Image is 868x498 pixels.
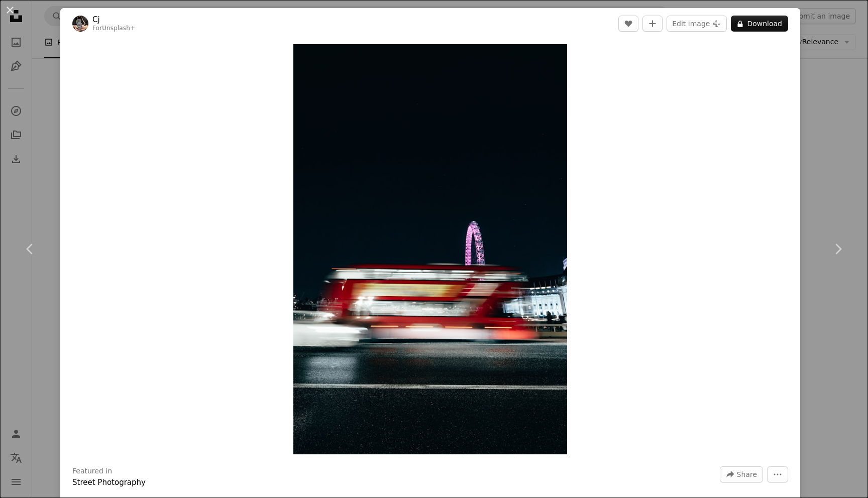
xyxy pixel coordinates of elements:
[72,466,112,476] h3: Featured in
[293,44,567,454] img: A blurry photo of a ferris wheel at night
[667,16,727,32] button: Edit image
[293,44,567,454] button: Zoom in on this image
[92,15,135,25] a: Cj
[72,16,88,32] img: Go to Cj's profile
[767,466,788,482] button: More Actions
[72,478,146,487] a: Street Photography
[642,16,663,32] button: Add to Collection
[102,25,135,32] a: Unsplash+
[808,201,868,297] a: Next
[737,467,757,482] span: Share
[720,466,763,482] button: Share this image
[731,16,788,32] button: Download
[92,25,135,33] div: For
[618,16,638,32] button: Like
